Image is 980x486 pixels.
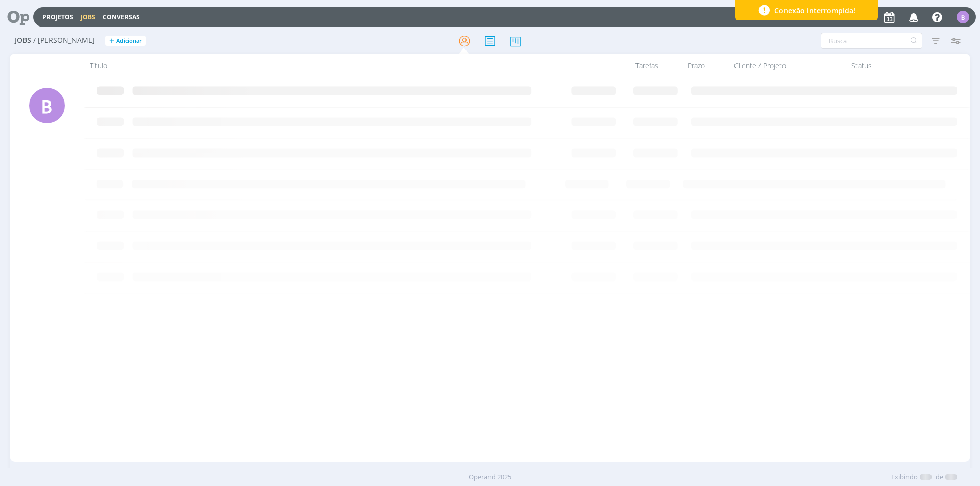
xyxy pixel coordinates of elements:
button: Conversas [100,13,143,21]
a: Jobs [81,13,95,21]
div: Status [845,54,932,78]
span: Jobs [15,36,31,45]
div: B [29,88,65,123]
div: Tarefas [603,54,665,78]
button: B [956,8,970,26]
input: Busca [821,33,922,49]
button: Projetos [39,13,77,21]
span: de [936,472,943,482]
span: + [109,36,114,46]
div: Cliente / Projeto [728,54,845,78]
span: Exibindo [891,472,918,482]
button: Jobs [78,13,99,21]
div: Prazo [665,54,728,78]
a: Conversas [103,13,140,21]
div: Título [84,54,603,78]
span: / [PERSON_NAME] [33,36,95,45]
span: Conexão interrompida! [774,5,855,16]
div: B [957,11,969,23]
a: Projetos [42,13,73,21]
span: Adicionar [116,38,142,44]
button: +Adicionar [105,36,146,46]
